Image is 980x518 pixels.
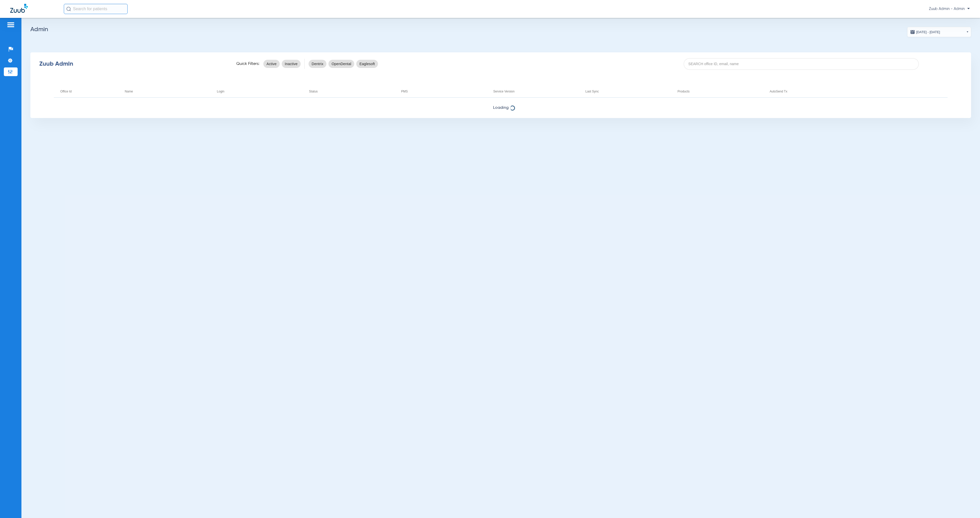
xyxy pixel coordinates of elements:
div: Last Sync [585,89,671,94]
h2: Admin [30,27,971,32]
div: Login [217,89,224,94]
mat-chip-listbox: pms-filters [309,59,378,69]
span: OpenDental [332,61,351,66]
div: Office Id [60,89,71,94]
img: Zuub Logo [10,4,28,13]
div: Login [217,89,303,94]
input: Search for patients [64,4,128,14]
div: Name [125,89,211,94]
div: Name [125,89,133,94]
span: Inactive [285,61,298,66]
div: Zuub Admin [39,61,227,66]
div: AutoSend Tx [770,89,787,94]
button: [DATE] - [DATE] [907,27,971,37]
input: SEARCH office ID, email, name [684,58,919,70]
img: hamburger-icon [7,22,15,28]
div: Last Sync [585,89,599,94]
span: Quick Filters: [236,61,260,66]
span: Active [266,61,277,66]
span: Loading [30,105,971,110]
div: Status [309,89,395,94]
div: Office Id [60,89,118,94]
div: Products [678,89,763,94]
div: Service Version [493,89,579,94]
span: Eaglesoft [359,61,375,66]
mat-chip-listbox: status-filters [263,59,301,69]
div: AutoSend Tx [770,89,855,94]
div: Service Version [493,89,514,94]
div: PMS [401,89,408,94]
span: Zuub Admin - Admin [929,6,970,11]
div: Products [678,89,690,94]
div: PMS [401,89,487,94]
div: Status [309,89,318,94]
span: Dentrix [312,61,323,66]
img: Search Icon [66,7,71,11]
img: date.svg [910,29,915,34]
